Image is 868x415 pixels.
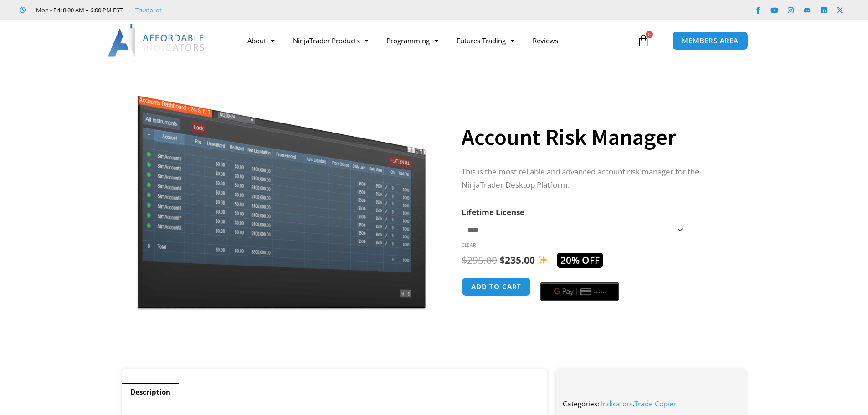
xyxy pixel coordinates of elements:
[623,27,663,54] a: 0
[462,242,476,248] a: Clear options
[524,30,567,51] a: Reviews
[284,30,377,51] a: NinjaTrader Products
[122,383,179,401] a: Description
[462,254,497,266] bdi: 295.00
[538,255,548,265] img: ✨
[34,5,123,15] span: Mon - Fri: 8:00 AM – 6:00 PM EST
[563,399,599,408] span: Categories:
[646,31,653,38] span: 0
[135,77,428,310] img: Screenshot 2024-08-26 15462845454
[462,254,467,266] span: $
[601,399,632,408] a: Indicators
[238,30,284,51] a: About
[462,277,531,296] button: Add to cart
[462,207,524,217] label: Lifetime License
[682,37,739,44] span: MEMBERS AREA
[462,121,728,153] h1: Account Risk Manager
[634,399,676,408] a: Trade Copier
[462,165,728,192] p: This is the most reliable and advanced account risk manager for the NinjaTrader Desktop Platform.
[540,282,619,301] button: Buy with GPay
[135,5,162,15] a: Trustpilot
[595,289,608,295] text: ••••••
[108,24,205,57] img: LogoAI | Affordable Indicators – NinjaTrader
[377,30,447,51] a: Programming
[539,276,621,277] iframe: Secure payment input frame
[499,254,505,266] span: $
[447,30,524,51] a: Futures Trading
[499,254,535,266] bdi: 235.00
[601,399,676,408] span: ,
[238,30,635,51] nav: Menu
[672,31,748,50] a: MEMBERS AREA
[557,253,603,268] span: 20% OFF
